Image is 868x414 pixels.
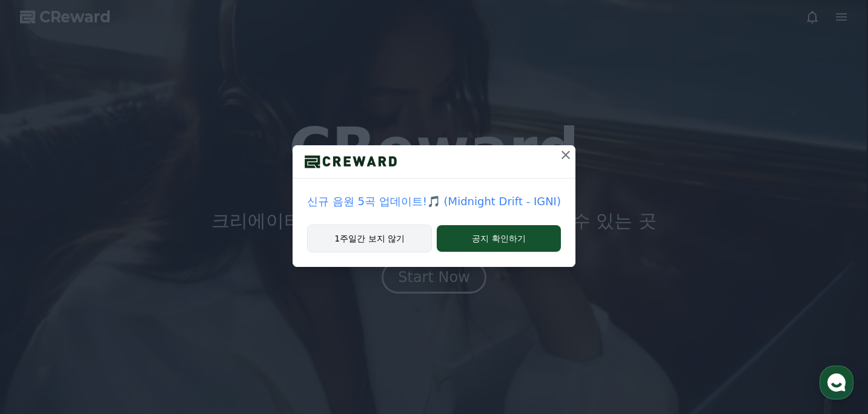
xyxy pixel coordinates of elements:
span: 홈 [38,332,45,341]
span: 설정 [187,332,202,341]
a: 대화 [80,314,156,344]
img: logo [293,153,409,171]
button: 1주일간 보지 않기 [307,225,432,252]
a: 설정 [156,314,233,344]
button: 공지 확인하기 [437,225,561,252]
a: 홈 [4,314,80,344]
a: 신규 음원 5곡 업데이트!🎵 (Midnight Drift - IGNI) [307,193,561,210]
span: 대화 [111,332,125,342]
